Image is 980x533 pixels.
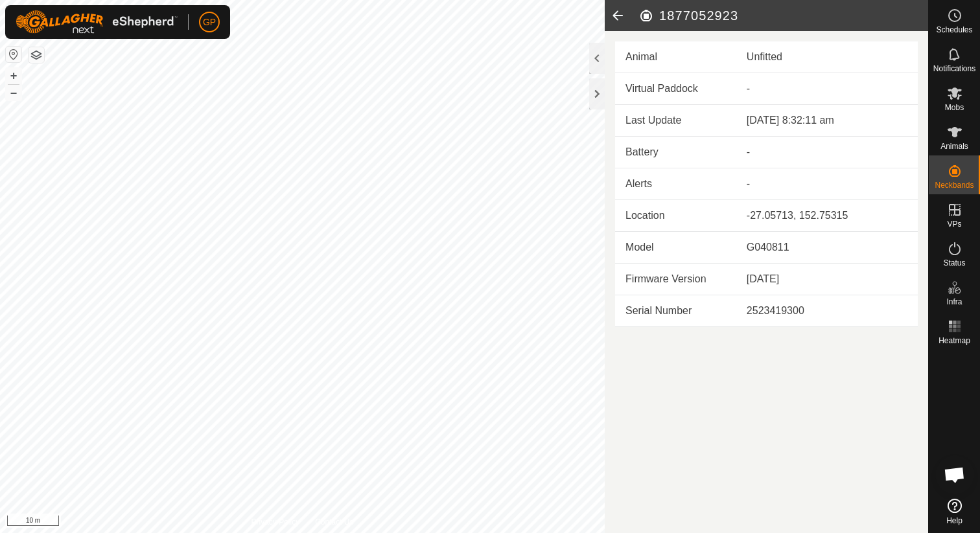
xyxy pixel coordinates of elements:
[615,73,736,105] td: Virtual Paddock
[936,26,972,34] span: Schedules
[946,517,962,525] span: Help
[29,47,44,63] button: Map Layers
[747,144,907,160] div: -
[615,295,736,327] td: Serial Number
[315,516,353,528] a: Contact Us
[747,271,907,287] div: [DATE]
[615,232,736,264] td: Model
[939,337,970,345] span: Heatmap
[929,493,980,530] a: Help
[615,200,736,232] td: Location
[935,181,974,189] span: Neckbands
[615,264,736,295] td: Firmware Version
[747,49,907,65] div: Unfitted
[747,240,907,255] div: G040811
[6,85,21,100] button: –
[615,105,736,137] td: Last Update
[615,137,736,168] td: Battery
[6,68,21,84] button: +
[946,298,962,306] span: Infra
[251,516,299,528] a: Privacy Policy
[615,168,736,200] td: Alerts
[203,16,216,29] span: GP
[943,259,965,267] span: Status
[747,208,907,223] div: -27.05713, 152.75315
[945,104,964,111] span: Mobs
[747,303,907,319] div: 2523419300
[747,113,907,128] div: [DATE] 8:32:11 am
[638,8,928,23] h2: 1877052923
[940,142,968,150] span: Animals
[6,47,21,62] button: Reset Map
[736,168,918,200] td: -
[615,41,736,73] td: Animal
[747,83,750,94] app-display-virtual-paddock-transition: -
[933,65,975,73] span: Notifications
[947,220,961,228] span: VPs
[16,10,178,34] img: Gallagher Logo
[935,455,974,494] a: Open chat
